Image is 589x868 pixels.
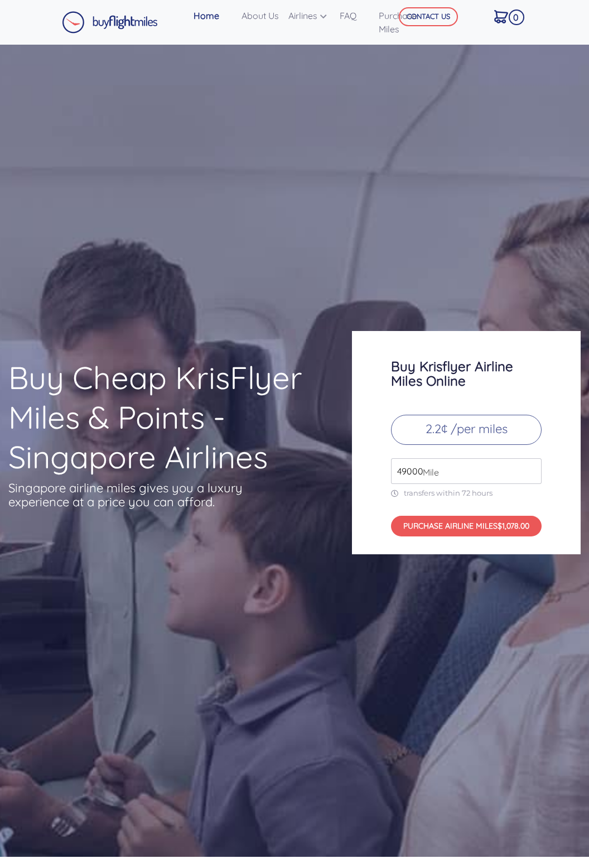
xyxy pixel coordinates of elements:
[284,4,335,27] a: Airlines
[490,4,524,28] a: 0
[391,359,542,388] h3: Buy Krisflyer Airline Miles Online
[509,9,524,25] span: 0
[399,7,458,26] button: CONTACT US
[391,415,542,445] p: 2.2¢ /per miles
[494,10,508,23] img: Cart
[391,516,542,536] button: PURCHASE AIRLINE MILES$1,078.00
[8,358,308,477] h1: Buy Cheap KrisFlyer Miles & Points - Singapore Airlines
[374,4,435,40] a: Purchase Miles
[8,481,259,509] p: Singapore airline miles gives you a luxury experience at a price you can afford.
[62,11,158,33] img: Buy Flight Miles Logo
[62,8,158,36] a: Buy Flight Miles Logo
[335,4,374,27] a: FAQ
[417,466,439,479] span: Mile
[189,4,237,27] a: Home
[498,521,529,531] span: $1,078.00
[237,4,284,27] a: About Us
[391,488,542,498] p: transfers within 72 hours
